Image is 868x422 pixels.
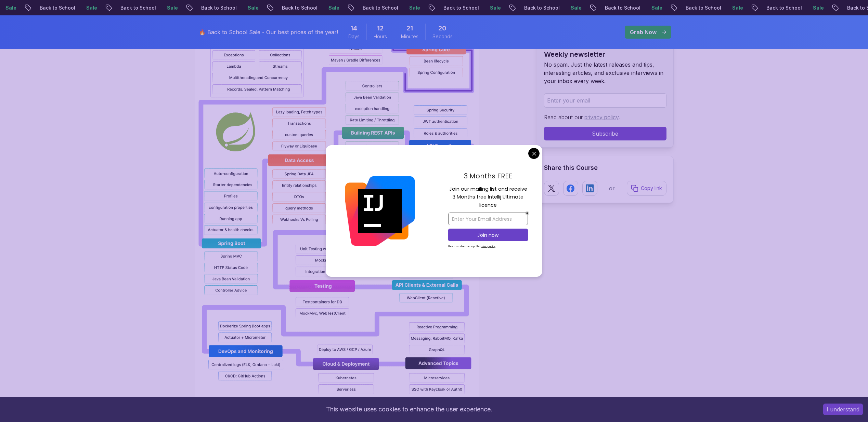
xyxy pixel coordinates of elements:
p: 🔥 Back to School Sale - Our best prices of the year! [199,28,338,36]
p: Sale [727,4,749,11]
p: Back to School [34,4,81,11]
p: Sale [404,4,426,11]
button: Copy link [627,181,666,196]
p: Sale [81,4,103,11]
p: Back to School [599,4,646,11]
span: Hours [374,33,387,40]
p: Back to School [519,4,565,11]
p: Sale [323,4,345,11]
span: Days [348,33,360,40]
span: 20 Seconds [438,24,446,33]
p: Sale [565,4,587,11]
p: Back to School [196,4,242,11]
p: Sale [646,4,668,11]
p: Sale [484,4,506,11]
input: Enter your email [544,93,666,108]
p: Back to School [761,4,807,11]
p: Sale [242,4,264,11]
p: Grab Now [630,28,657,36]
p: Back to School [357,4,404,11]
span: 21 Minutes [406,24,413,33]
div: This website uses cookies to enhance the user experience. [5,402,813,417]
button: Accept cookies [823,404,863,415]
h2: Share this Course [544,163,666,173]
p: No spam. Just the latest releases and tips, interesting articles, and exclusive interviews in you... [544,60,666,85]
p: Back to School [276,4,323,11]
p: Back to School [680,4,727,11]
p: or [609,184,615,192]
span: 12 Hours [377,24,384,33]
p: Read about our . [544,113,666,121]
span: Minutes [401,33,418,40]
p: Sale [161,4,183,11]
button: Subscribe [544,127,666,140]
span: Seconds [432,33,453,40]
a: privacy policy [584,114,619,121]
p: Back to School [438,4,484,11]
p: Copy link [641,185,662,192]
p: Back to School [115,4,161,11]
p: Sale [807,4,829,11]
span: 14 Days [350,24,357,33]
h2: Weekly newsletter [544,50,666,59]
